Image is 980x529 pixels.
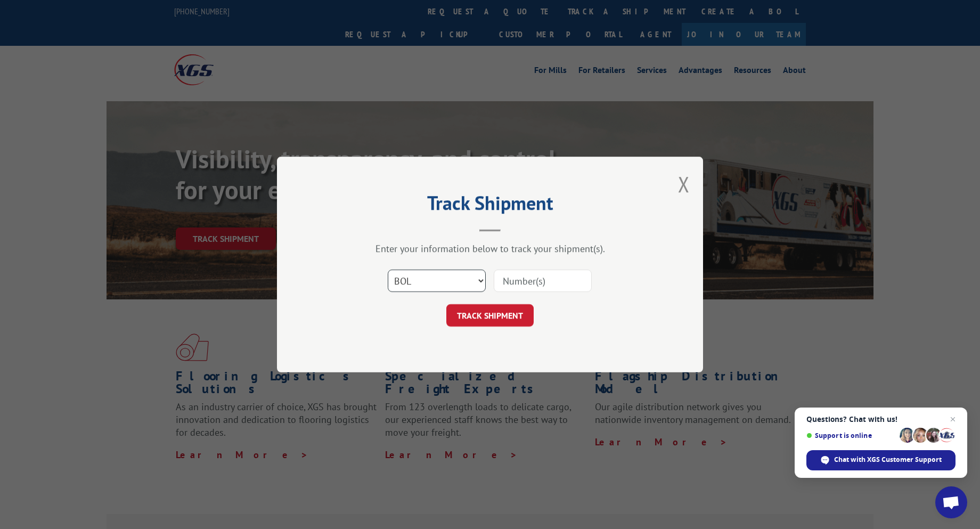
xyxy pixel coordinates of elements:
span: Chat with XGS Customer Support [834,455,942,465]
span: Support is online [806,432,896,440]
span: Close chat [946,413,959,426]
h2: Track Shipment [330,196,650,216]
button: TRACK SHIPMENT [446,304,534,327]
div: Open chat [935,486,967,518]
div: Chat with XGS Customer Support [806,450,956,470]
div: Enter your information below to track your shipment(s). [330,242,650,255]
button: Close modal [678,170,690,198]
span: Questions? Chat with us! [806,415,956,424]
input: Number(s) [494,270,592,292]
